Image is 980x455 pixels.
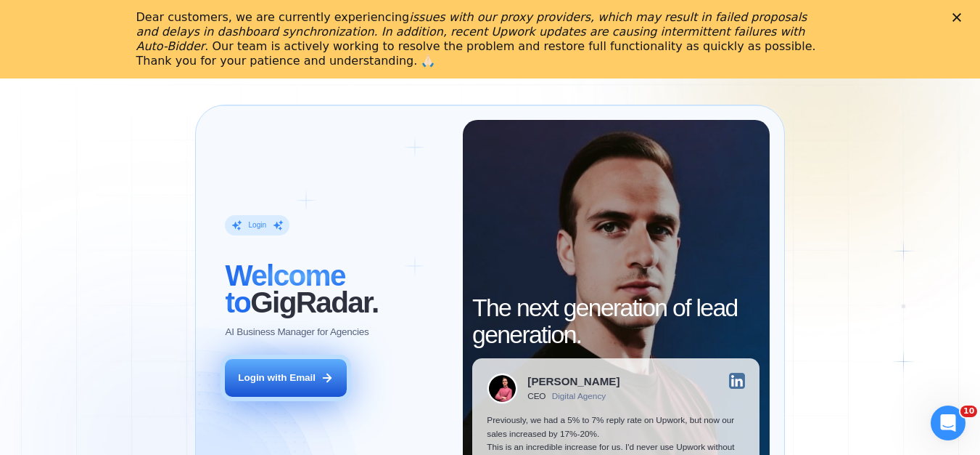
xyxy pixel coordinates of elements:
span: Welcome to [225,259,345,319]
i: issues with our proxy providers, which may result in failed proposals and delays in dashboard syn... [136,10,807,53]
div: Login with Email [238,371,316,385]
span: 10 [960,406,977,417]
p: AI Business Manager for Agencies [225,326,368,339]
iframe: Intercom live chat [931,406,965,440]
div: Digital Agency [552,392,606,402]
div: [PERSON_NAME] [527,376,619,387]
h2: The next generation of lead generation. [472,294,759,348]
div: Login [248,220,266,230]
div: Dear customers, we are currently experiencing . Our team is actively working to resolve the probl... [136,10,821,68]
div: Close [952,13,967,22]
h2: ‍ GigRadar. [225,262,448,316]
button: Login with Email [225,359,346,397]
div: CEO [527,392,545,402]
